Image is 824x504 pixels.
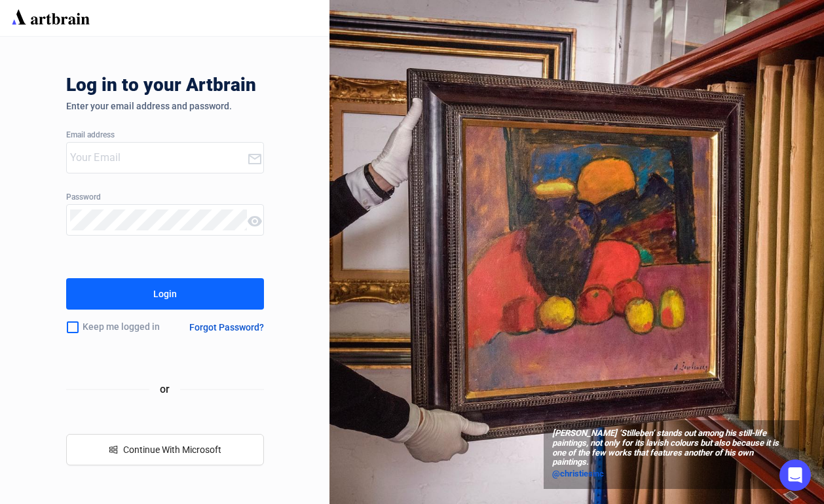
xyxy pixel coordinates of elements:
div: Password [66,193,264,202]
a: @christiesinc [552,467,791,480]
span: or [149,381,180,397]
div: Open Intercom Messenger [779,459,811,491]
div: Email address [66,131,264,140]
span: windows [109,445,118,454]
button: Login [66,278,264,310]
span: [PERSON_NAME] ‘Stilleben’ stands out among his still-life paintings, not only for its lavish colo... [552,429,791,468]
span: Continue With Microsoft [123,444,221,455]
div: Keep me logged in [66,314,175,341]
div: Forgot Password? [189,322,264,333]
div: Enter your email address and password. [66,101,264,111]
button: windowsContinue With Microsoft [66,434,264,465]
div: Log in to your Artbrain [66,75,459,101]
span: @christiesinc [552,469,604,478]
div: Login [153,283,177,304]
input: Your Email [70,147,247,168]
